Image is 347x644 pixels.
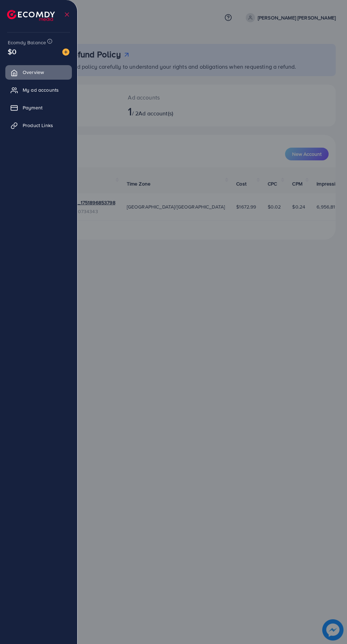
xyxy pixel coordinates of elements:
span: Product Links [23,122,53,129]
span: Ecomdy Balance [8,39,46,46]
a: Payment [5,101,72,115]
span: My ad accounts [23,86,59,93]
a: Overview [5,65,72,79]
span: Overview [23,69,44,76]
span: $0 [8,46,16,57]
img: image [62,49,69,56]
a: My ad accounts [5,83,72,97]
img: logo [7,10,55,21]
span: Payment [23,104,42,111]
a: Product Links [5,118,72,132]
